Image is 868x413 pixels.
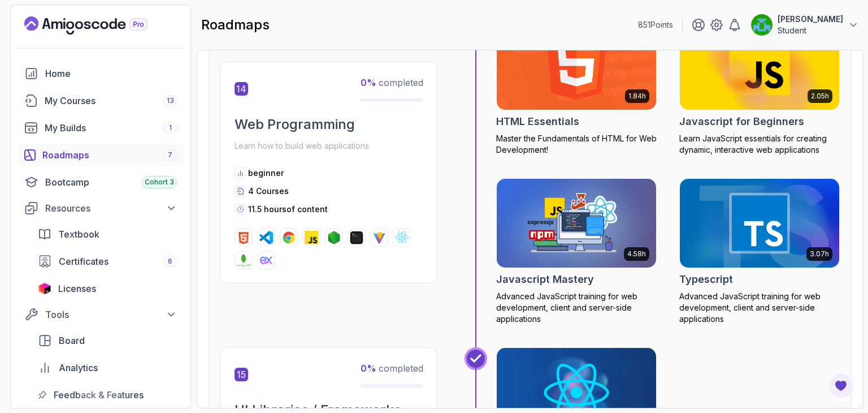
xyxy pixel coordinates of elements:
[201,16,270,34] h2: roadmaps
[810,249,829,259] p: 3.07h
[59,255,108,268] span: Certificates
[350,231,363,244] img: terminal logo
[827,372,854,399] button: Open Feedback Button
[235,82,248,96] span: 14
[18,304,184,325] button: Tools
[31,384,184,406] a: feedback
[168,257,172,266] span: 6
[361,77,376,88] span: 0 %
[496,272,594,287] h2: Javascript Mastery
[497,20,656,110] img: HTML Essentials card
[493,177,660,270] img: Javascript Mastery card
[18,89,184,112] a: courses
[169,123,172,132] span: 1
[54,388,144,402] span: Feedback & Features
[778,14,843,25] p: [PERSON_NAME]
[59,334,85,347] span: Board
[18,144,184,166] a: roadmaps
[45,121,177,135] div: My Builds
[627,249,646,259] p: 4.58h
[248,167,284,179] p: beginner
[58,227,99,241] span: Textbook
[18,198,184,218] button: Resources
[237,231,250,244] img: html logo
[778,25,843,36] p: Student
[680,179,839,268] img: Typescript card
[638,19,673,31] p: 851 Points
[45,94,177,107] div: My Courses
[361,77,423,88] span: completed
[167,96,174,105] span: 13
[259,231,273,244] img: vscode logo
[372,231,386,244] img: vite logo
[45,201,177,215] div: Resources
[248,204,328,215] p: 11.5 hours of content
[679,114,804,130] h2: Javascript for Beginners
[59,361,98,375] span: Analytics
[496,291,657,325] p: Advanced JavaScript training for web development, client and server-side applications
[18,62,184,85] a: home
[679,178,840,325] a: Typescript card3.07hTypescriptAdvanced JavaScript training for web development, client and server...
[811,92,829,101] p: 2.05h
[31,277,184,300] a: licenses
[31,250,184,273] a: certificates
[45,308,177,321] div: Tools
[235,138,423,154] p: Learn how to build web applications
[395,231,409,244] img: react logo
[18,117,184,139] a: builds
[45,67,177,80] div: Home
[45,175,177,189] div: Bootcamp
[282,231,296,244] img: chrome logo
[679,133,840,156] p: Learn JavaScript essentials for creating dynamic, interactive web applications
[38,283,51,294] img: jetbrains icon
[42,148,177,162] div: Roadmaps
[237,253,250,267] img: mongodb logo
[496,133,657,156] p: Master the Fundamentals of HTML for Web Development!
[679,272,733,287] h2: Typescript
[31,329,184,352] a: board
[168,150,172,160] span: 7
[496,20,657,156] a: HTML Essentials card1.84hHTML EssentialsMaster the Fundamentals of HTML for Web Development!
[248,186,289,196] span: 4 Courses
[24,16,173,35] a: Landing page
[305,231,318,244] img: javascript logo
[235,368,248,381] span: 15
[751,14,772,36] img: user profile image
[680,20,839,110] img: Javascript for Beginners card
[58,282,96,295] span: Licenses
[496,178,657,325] a: Javascript Mastery card4.58hJavascript MasteryAdvanced JavaScript training for web development, c...
[145,178,174,187] span: Cohort 3
[628,92,646,101] p: 1.84h
[31,356,184,379] a: analytics
[361,363,376,374] span: 0 %
[235,115,423,134] h2: Web Programming
[679,291,840,325] p: Advanced JavaScript training for web development, client and server-side applications
[750,14,859,36] button: user profile image[PERSON_NAME]Student
[259,253,273,267] img: exppressjs logo
[361,363,423,374] span: completed
[18,171,184,193] a: bootcamp
[679,20,840,156] a: Javascript for Beginners card2.05hJavascript for BeginnersLearn JavaScript essentials for creatin...
[31,223,184,246] a: textbook
[327,231,341,244] img: nodejs logo
[496,114,579,130] h2: HTML Essentials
